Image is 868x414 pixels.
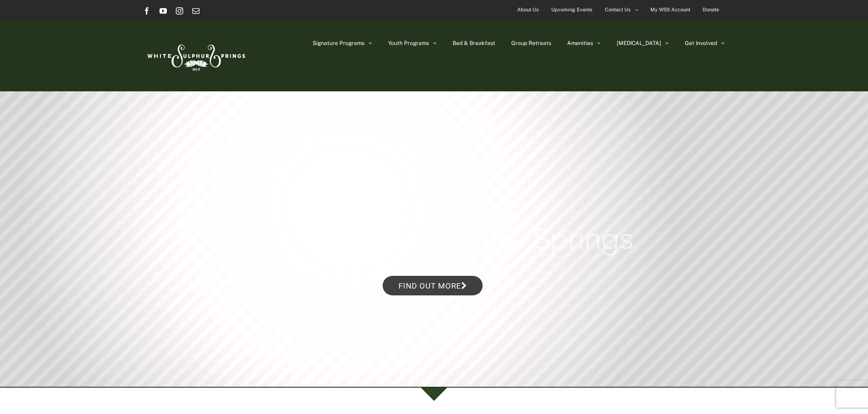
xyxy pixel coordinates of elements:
span: About Us [517,3,539,16]
rs-layer: Winter Retreats at the Springs [233,221,634,257]
span: Youth Programs [388,40,429,46]
span: Signature Programs [313,40,364,46]
span: Donate [703,3,719,16]
span: Group Retreats [511,40,551,46]
a: Instagram [176,7,183,15]
a: Group Retreats [511,20,551,66]
a: Signature Programs [313,20,372,66]
a: Bed & Breakfast [453,20,495,66]
a: Facebook [143,7,150,15]
a: Email [192,7,200,15]
img: White Sulphur Springs Logo [143,35,248,77]
span: Get Involved [685,40,717,46]
a: Youth Programs [388,20,437,66]
span: Contact Us [605,3,631,16]
span: My WSS Account [650,3,690,16]
span: Amenities [567,40,593,46]
a: Find out more [383,276,483,295]
a: Get Involved [685,20,725,66]
a: Amenities [567,20,601,66]
span: Upcoming Events [551,3,593,16]
a: YouTube [160,7,167,15]
span: [MEDICAL_DATA] [617,40,661,46]
nav: Main Menu [313,20,725,66]
a: [MEDICAL_DATA] [617,20,669,66]
span: Bed & Breakfast [453,40,495,46]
